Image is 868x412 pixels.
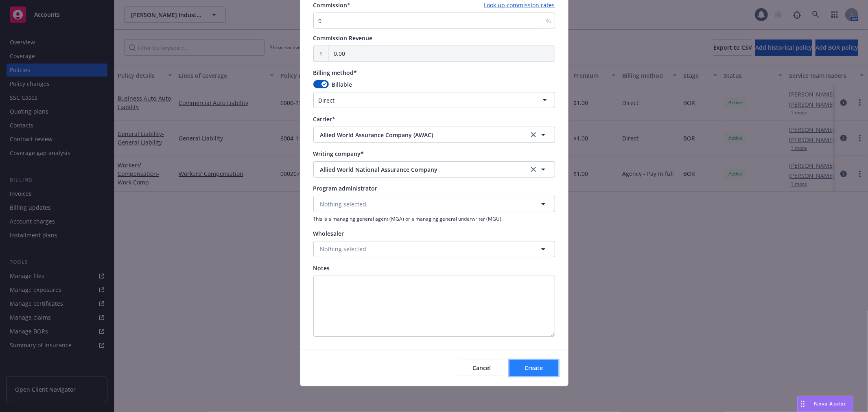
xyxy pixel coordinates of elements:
[525,364,543,372] span: Create
[329,46,555,61] input: 0.00
[313,196,555,212] button: Nothing selected
[509,360,558,376] button: Create
[457,360,506,376] button: Cancel
[547,17,551,25] span: %
[313,215,555,222] span: This is a managing general agent (MGA) or a managing general underwriter (MGU).
[313,80,555,89] div: Billable
[313,115,336,123] span: Carrier*
[313,1,351,9] span: Commission*
[313,241,555,257] button: Nothing selected
[313,230,344,237] span: Wholesaler
[472,364,491,372] span: Cancel
[320,165,516,174] span: Allied World National Assurance Company
[313,34,373,42] span: Commission Revenue
[313,127,555,143] button: Allied World Assurance Company (AWAC)clear selection
[797,396,853,412] button: Nova Assist
[798,396,808,412] div: Drag to move
[313,161,555,178] button: Allied World National Assurance Companyclear selection
[313,264,330,272] span: Notes
[814,400,846,407] span: Nova Assist
[320,200,367,208] span: Nothing selected
[313,184,378,192] span: Program administrator
[320,131,516,139] span: Allied World Assurance Company (AWAC)
[529,164,538,174] a: clear selection
[313,150,364,158] span: Writing company*
[313,69,357,77] span: Billing method*
[484,1,555,9] a: Look up commission rates
[529,130,538,140] a: clear selection
[320,245,367,253] span: Nothing selected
